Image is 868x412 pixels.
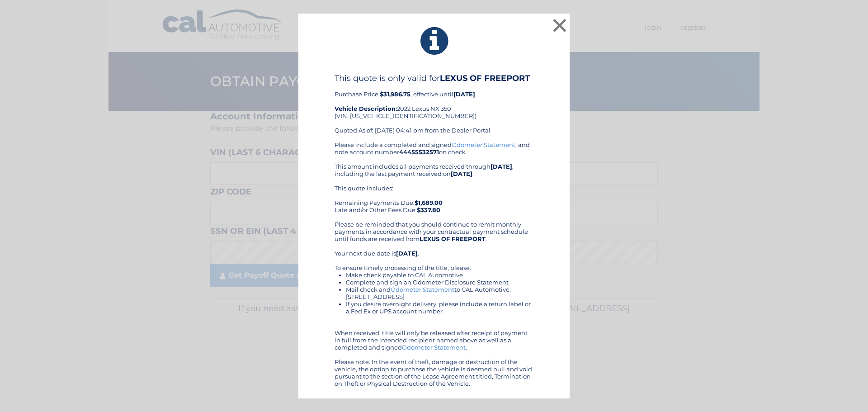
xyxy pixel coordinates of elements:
div: This quote includes: Remaining Payments Due: Late and/or Other Fees Due: [335,185,533,213]
div: Please include a completed and signed , and note account number on check. This amount includes al... [335,141,533,387]
li: If you desire overnight delivery, please include a return label or a Fed Ex or UPS account number. [346,300,533,315]
b: 44455532571 [399,148,439,156]
b: [DATE] [396,250,418,257]
b: [DATE] [491,163,512,170]
strong: Vehicle Description: [335,105,397,112]
li: Make check payable to CAL Automotive [346,271,533,279]
li: Mail check and to CAL Automotive, [STREET_ADDRESS] [346,286,533,300]
b: LEXUS OF FREEPORT [420,235,486,242]
b: $1,689.00 [415,199,443,206]
div: Purchase Price: , effective until 2022 Lexus NX 350 (VIN: [US_VEHICLE_IDENTIFICATION_NUMBER]) Quo... [335,73,533,141]
button: × [551,16,569,34]
b: [DATE] [451,170,472,177]
b: $337.80 [417,206,440,213]
b: $31,986.75 [380,90,410,98]
h4: This quote is only valid for [335,73,533,83]
a: Odometer Statement [402,344,466,351]
b: [DATE] [453,90,475,98]
b: LEXUS OF FREEPORT [440,73,530,83]
a: Odometer Statement [391,286,454,293]
a: Odometer Statement [452,141,515,148]
li: Complete and sign an Odometer Disclosure Statement [346,279,533,286]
